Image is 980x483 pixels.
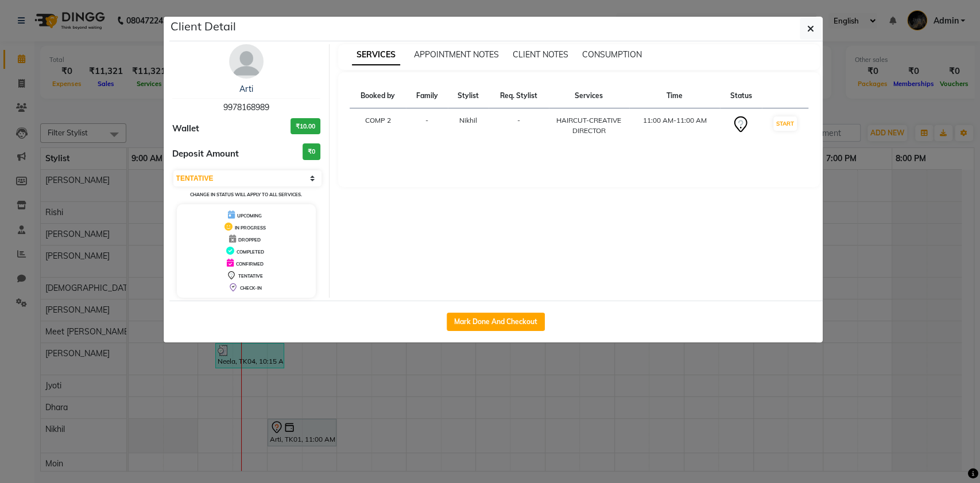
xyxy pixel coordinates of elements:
[448,84,489,108] th: Stylist
[352,45,400,65] span: SERVICES
[556,115,622,136] div: HAIRCUT-CREATIVE DIRECTOR
[223,102,269,112] span: 9978168989
[238,237,261,243] span: DROPPED
[720,84,762,108] th: Status
[773,116,797,131] button: START
[240,285,262,291] span: CHECK-IN
[236,261,264,267] span: CONFIRMED
[489,108,548,143] td: -
[414,49,499,60] span: APPOINTMENT NOTES
[171,18,236,35] h5: Client Detail
[350,84,406,108] th: Booked by
[406,108,448,143] td: -
[229,44,264,79] img: avatar
[406,84,448,108] th: Family
[629,108,720,143] td: 11:00 AM-11:00 AM
[237,249,264,255] span: COMPLETED
[489,84,548,108] th: Req. Stylist
[629,84,720,108] th: Time
[459,116,477,124] span: Nikhil
[239,84,253,94] a: Arti
[582,49,642,60] span: CONSUMPTION
[190,192,302,197] small: Change in status will apply to all services.
[290,118,320,135] h3: ₹10.00
[513,49,568,60] span: CLIENT NOTES
[238,273,263,279] span: TENTATIVE
[303,143,320,160] h3: ₹0
[350,108,406,143] td: COMP 2
[237,213,262,219] span: UPCOMING
[235,225,266,231] span: IN PROGRESS
[447,313,545,331] button: Mark Done And Checkout
[549,84,629,108] th: Services
[172,147,239,161] span: Deposit Amount
[172,122,199,135] span: Wallet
